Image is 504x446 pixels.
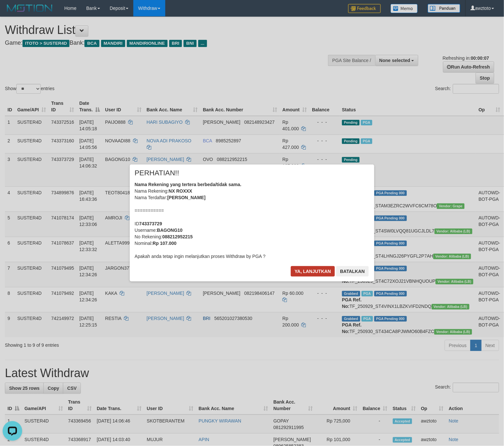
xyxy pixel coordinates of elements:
[167,195,205,200] b: [PERSON_NAME]
[3,3,22,22] button: Open LiveChat chat widget
[169,188,192,194] b: NX ROXXX
[162,234,193,239] b: 088212952215
[336,266,369,277] button: Batalkan
[153,241,176,246] b: Rp 107.000
[135,170,179,176] span: PERHATIAN!!
[135,182,242,187] b: Nama Rekening yang tertera berbeda/tidak sama.
[157,228,183,233] b: BAGONG10
[135,181,369,260] div: Nama Rekening: Nama Terdaftar: =========== ID Username: No Rekening: Nominal: Apakah anda tetap i...
[139,221,162,226] b: 743373729
[291,266,335,277] button: Ya, lanjutkan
